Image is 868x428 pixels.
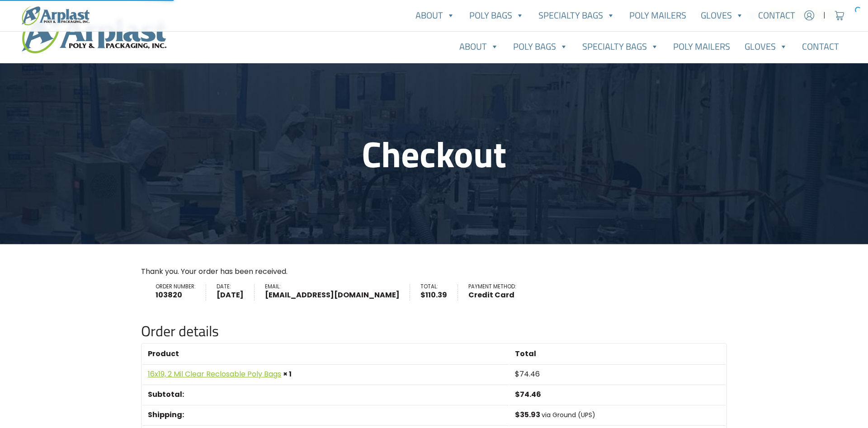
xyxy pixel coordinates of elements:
[217,290,244,301] strong: [DATE]
[462,6,531,24] a: Poly Bags
[468,290,516,301] strong: Credit Card
[693,6,751,24] a: Gloves
[751,6,802,24] a: Contact
[515,409,520,420] span: $
[575,38,666,56] a: Specialty Bags
[265,290,400,301] strong: [EMAIL_ADDRESS][DOMAIN_NAME]
[515,369,519,379] span: $
[542,410,595,419] small: via Ground (UPS)
[515,409,540,420] span: 35.93
[823,10,826,21] span: |
[142,385,509,404] th: Subtotal:
[420,284,458,300] li: Total:
[737,38,795,56] a: Gloves
[509,344,726,363] th: Total
[142,344,509,363] th: Product
[156,290,195,301] strong: 103820
[666,38,737,56] a: Poly Mailers
[468,284,526,300] li: Payment method:
[22,6,90,25] img: logo
[506,38,575,56] a: Poly Bags
[622,6,693,24] a: Poly Mailers
[141,132,727,175] h1: Checkout
[148,369,281,379] a: 16x19, 2 Mil Clear Reclosable Poly Bags
[156,284,206,300] li: Order number:
[141,266,727,277] p: Thank you. Your order has been received.
[283,369,292,379] strong: × 1
[420,290,425,300] span: $
[408,6,462,24] a: About
[531,6,622,24] a: Specialty Bags
[452,38,506,56] a: About
[515,389,520,400] span: $
[22,12,166,53] img: logo
[217,284,255,300] li: Date:
[142,405,509,424] th: Shipping:
[795,38,846,56] a: Contact
[141,322,727,339] h2: Order details
[515,389,541,400] span: 74.46
[420,290,447,300] bdi: 110.39
[265,284,410,300] li: Email:
[515,369,540,379] bdi: 74.46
